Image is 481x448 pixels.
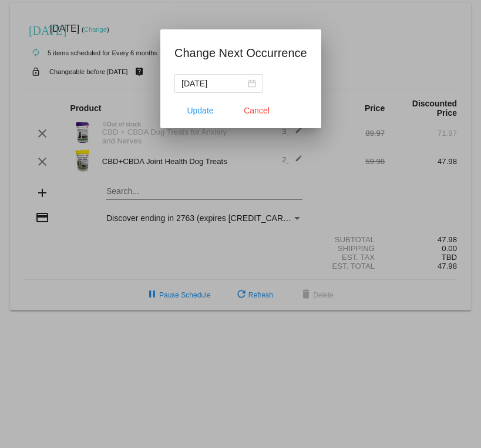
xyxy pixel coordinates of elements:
input: Select date [181,77,245,90]
button: Update [174,100,226,121]
span: Update [187,106,213,115]
button: Close dialog [231,100,282,121]
span: Cancel [244,106,270,115]
h1: Change Next Occurrence [174,44,307,62]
